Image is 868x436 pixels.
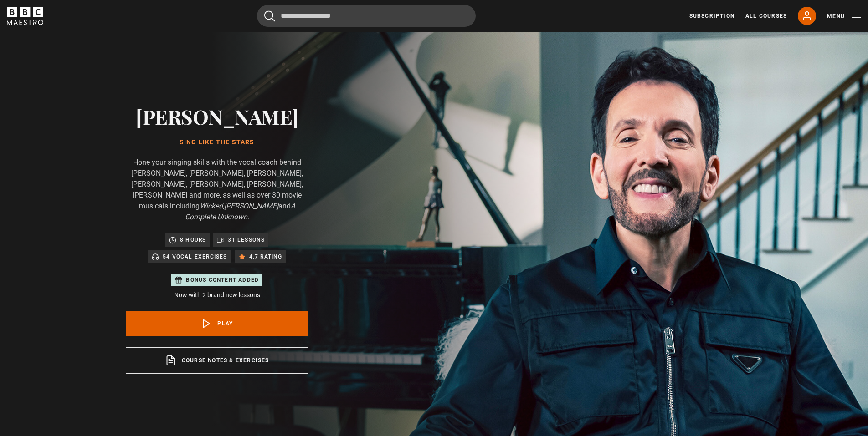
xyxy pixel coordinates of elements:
a: All Courses [745,12,787,20]
i: Wicked [200,202,223,210]
p: Hone your singing skills with the vocal coach behind [PERSON_NAME], [PERSON_NAME], [PERSON_NAME],... [126,157,308,223]
button: Toggle navigation [827,12,861,21]
i: A Complete Unknown [185,202,295,221]
i: [PERSON_NAME] [224,202,278,210]
button: Submit the search query [264,10,275,22]
h2: [PERSON_NAME] [126,105,308,128]
p: Bonus content added [186,276,259,284]
p: 31 lessons [228,235,265,244]
p: 8 hours [180,235,206,244]
h1: Sing Like the Stars [126,139,308,146]
a: Course notes & exercises [126,347,308,374]
a: Play [126,311,308,336]
p: Now with 2 brand new lessons [126,290,308,300]
svg: BBC Maestro [7,7,43,25]
a: Subscription [689,12,734,20]
p: 54 Vocal Exercises [163,252,227,261]
input: Search [257,5,476,27]
p: 4.7 rating [249,252,282,261]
